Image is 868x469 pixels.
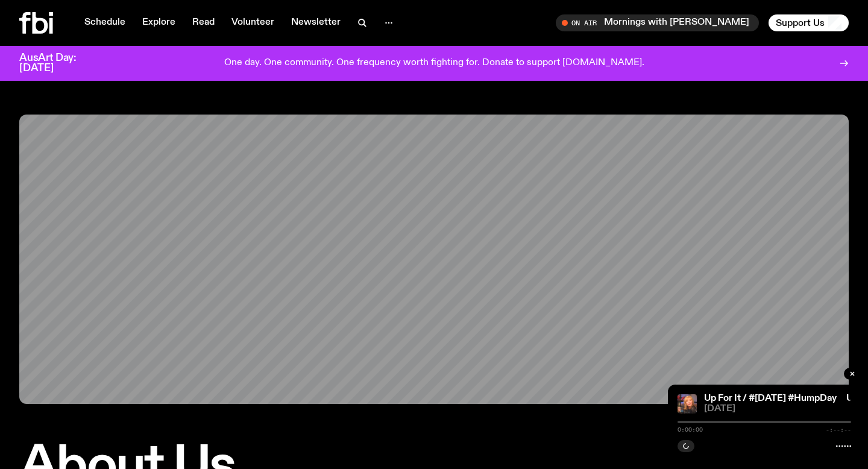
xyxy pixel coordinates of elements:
a: Newsletter [284,14,348,31]
a: Volunteer [224,14,281,31]
button: Support Us [769,14,849,31]
button: On AirMornings with [PERSON_NAME] [556,14,759,31]
a: Schedule [77,14,133,31]
span: Support Us [776,17,825,28]
p: One day. One community. One frequency worth fighting for. Donate to support [DOMAIN_NAME]. [224,58,644,69]
span: [DATE] [704,404,851,414]
a: Explore [135,14,183,31]
h3: AusArt Day: [DATE] [19,53,96,74]
span: -:--:-- [826,427,851,433]
span: 0:00:00 [678,427,703,433]
a: Read [185,14,222,31]
a: Up For It / #[DATE] #HumpDay [704,394,837,403]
